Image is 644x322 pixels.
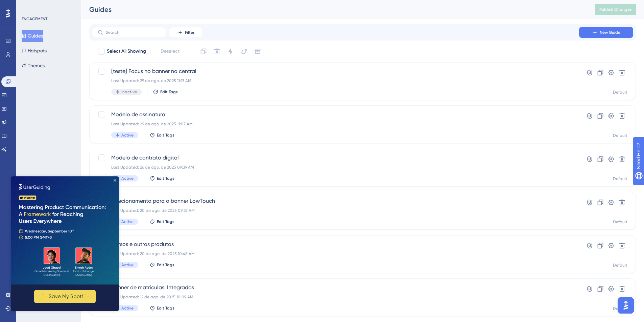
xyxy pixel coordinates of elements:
div: Last Updated: 29 de ago. de 2025 11:07 AM [111,121,560,127]
button: Filter [169,27,203,38]
button: Themes [22,59,45,72]
span: Active [121,219,134,224]
span: Select All Showing [107,47,146,55]
div: Last Updated: 26 de ago. de 2025 09:39 AM [111,165,560,170]
button: Guides [22,30,43,42]
span: Deselect [161,47,180,55]
button: New Guide [579,27,633,38]
span: Edit Tags [157,262,174,268]
button: Edit Tags [149,219,174,224]
iframe: UserGuiding AI Assistant Launcher [616,295,636,316]
button: Edit Tags [149,262,174,268]
div: ENGAGEMENT [22,16,47,22]
div: Last Updated: 12 de ago. de 2025 10:09 AM [111,294,560,300]
span: [teste] Focus no banner na central [111,67,560,75]
span: Edit Tags [157,219,174,224]
span: Direcionamento para o banner LowTouch [111,197,560,205]
span: Active [121,176,134,181]
button: Publish Changes [595,4,636,15]
span: Publish Changes [599,7,632,12]
span: Active [121,132,134,138]
div: Guides [89,5,578,14]
span: Edit Tags [157,132,174,138]
button: Edit Tags [153,89,178,95]
span: Edit Tags [160,89,178,95]
input: Search [106,30,161,35]
button: Edit Tags [149,305,174,311]
span: Need Help? [16,2,42,10]
span: Modelo de contrato digital [111,154,560,162]
span: Edit Tags [157,305,174,311]
button: Edit Tags [149,132,174,138]
span: Filter [185,30,194,35]
span: Active [121,305,134,311]
button: Deselect [154,45,186,57]
span: New Guide [600,30,620,35]
span: Cursos e outros produtos [111,240,560,248]
span: Banner de matrículas: Integradas [111,283,560,292]
span: Inactive [121,89,137,95]
div: Default [613,133,627,138]
div: Default [613,306,627,311]
div: Close Preview [103,3,105,5]
div: Last Updated: 20 de ago. de 2025 09:37 AM [111,208,560,213]
button: Hotspots [22,45,47,57]
div: Default [613,263,627,268]
div: Default [613,176,627,181]
span: Modelo de assinatura [111,110,560,119]
span: Active [121,262,134,268]
div: Default [613,219,627,225]
button: ✨ Save My Spot!✨ [23,114,85,127]
button: Edit Tags [149,176,174,181]
span: Edit Tags [157,176,174,181]
div: Default [613,90,627,95]
div: Last Updated: 29 de ago. de 2025 11:13 AM [111,78,560,83]
div: Last Updated: 20 de ago. de 2025 10:48 AM [111,251,560,256]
